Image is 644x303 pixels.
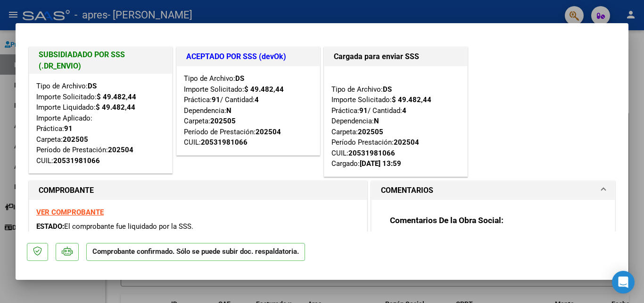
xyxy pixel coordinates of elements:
[184,73,313,148] div: Tipo de Archivo: Importe Solicitado: Práctica: / Cantidad: Dependencia: Carpeta: Período de Prest...
[374,117,379,125] strong: N
[348,148,395,159] div: 20531981066
[64,124,73,133] strong: 91
[108,146,133,154] strong: 202504
[210,117,236,125] strong: 202505
[235,74,244,83] strong: DS
[331,73,460,169] div: Tipo de Archivo: Importe Solicitado: Práctica: / Cantidad: Dependencia: Carpeta: Período Prestaci...
[36,222,64,231] span: ESTADO:
[359,106,368,115] strong: 91
[186,51,310,62] h1: ACEPTADO POR SSS (devOk)
[201,137,248,148] div: 20531981066
[212,95,220,104] strong: 91
[334,51,458,62] h1: Cargada para enviar SSS
[360,159,401,168] strong: [DATE] 13:59
[255,95,259,104] strong: 4
[392,95,431,104] strong: $ 49.482,44
[394,138,419,147] strong: 202504
[226,106,231,115] strong: N
[86,243,305,261] p: Comprobante confirmado. Sólo se puede subir doc. respaldatoria.
[256,128,281,136] strong: 202504
[53,156,100,166] div: 20531981066
[39,186,94,195] strong: COMPROBANTE
[63,135,88,144] strong: 202505
[96,103,135,112] strong: $ 49.482,44
[97,93,136,101] strong: $ 49.482,44
[383,85,392,94] strong: DS
[390,216,504,225] strong: Comentarios De la Obra Social:
[381,185,433,196] h1: COMENTARIOS
[244,85,284,94] strong: $ 49.482,44
[372,181,615,200] mat-expansion-panel-header: COMENTARIOS
[402,106,406,115] strong: 4
[88,82,97,90] strong: DS
[358,128,383,136] strong: 202505
[64,222,193,231] span: El comprobante fue liquidado por la SSS.
[39,49,163,72] h1: SUBSIDIADADO POR SSS (.DR_ENVIO)
[36,208,104,216] a: VER COMPROBANTE
[36,81,165,166] div: Tipo de Archivo: Importe Solicitado: Importe Liquidado: Importe Aplicado: Práctica: Carpeta: Perí...
[612,271,635,294] div: Open Intercom Messenger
